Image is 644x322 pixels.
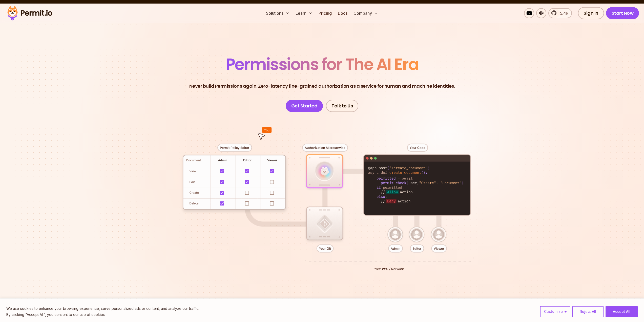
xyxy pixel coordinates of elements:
[286,100,323,112] a: Get Started
[572,306,604,317] button: Reject All
[351,8,380,18] button: Company
[5,5,55,22] img: Permit logo
[606,7,639,19] a: Start Now
[226,53,419,75] span: Permissions for The AI Era
[557,10,568,16] span: 5.4k
[294,8,315,18] button: Learn
[6,306,199,312] p: We use cookies to enhance your browsing experience, serve personalized ads or content, and analyz...
[189,83,455,90] p: Never build Permissions again. Zero-latency fine-grained authorization as a service for human and...
[326,100,358,112] a: Talk to Us
[6,312,199,318] p: By clicking "Accept All", you consent to our use of cookies.
[606,306,638,317] button: Accept All
[548,8,572,18] a: 5.4k
[317,8,334,18] a: Pricing
[336,8,349,18] a: Docs
[578,7,604,19] a: Sign In
[540,306,570,317] button: Customize
[264,8,292,18] button: Solutions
